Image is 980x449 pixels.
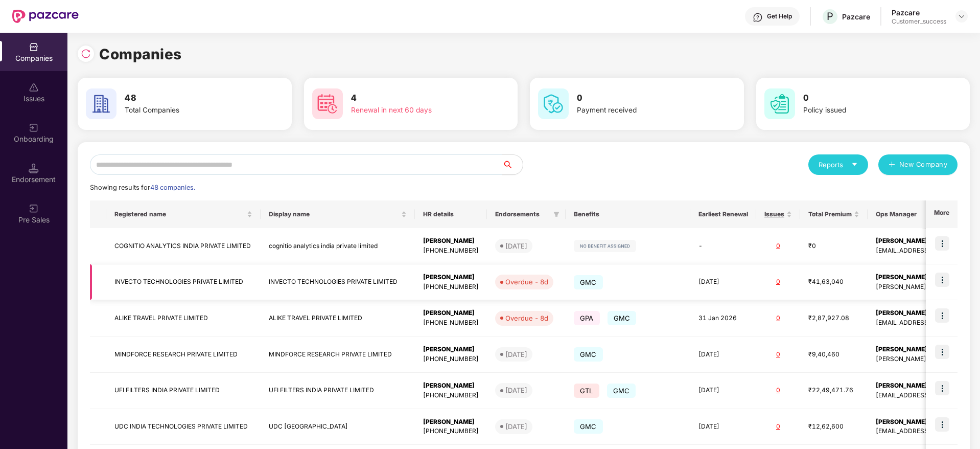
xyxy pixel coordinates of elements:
td: MINDFORCE RESEARCH PRIVATE LIMITED [106,336,261,373]
th: Benefits [566,200,690,228]
div: [PHONE_NUMBER] [423,282,479,292]
th: Display name [261,200,415,228]
div: [PERSON_NAME] [423,273,479,282]
img: svg+xml;base64,PHN2ZyB4bWxucz0iaHR0cDovL3d3dy53My5vcmcvMjAwMC9zdmciIHdpZHRoPSI2MCIgaGVpZ2h0PSI2MC... [538,88,569,119]
span: GMC [574,419,603,434]
span: GMC [574,347,603,362]
td: INVECTO TECHNOLOGIES PRIVATE LIMITED [261,264,415,301]
div: Overdue - 8d [505,313,548,323]
div: 0 [764,422,792,432]
img: icon [935,381,949,395]
span: New Company [899,160,948,170]
button: search [502,154,523,175]
img: svg+xml;base64,PHN2ZyB4bWxucz0iaHR0cDovL3d3dy53My5vcmcvMjAwMC9zdmciIHdpZHRoPSI2MCIgaGVpZ2h0PSI2MC... [312,88,343,119]
div: [DATE] [505,385,527,395]
div: Overdue - 8d [505,277,548,287]
span: Display name [269,210,399,218]
img: New Pazcare Logo [12,10,79,23]
span: search [502,161,523,169]
div: [PERSON_NAME] [423,417,479,427]
td: ALIKE TRAVEL PRIVATE LIMITED [106,300,261,336]
h3: 0 [577,92,706,105]
img: icon [935,236,949,251]
th: HR details [415,200,487,228]
div: 0 [764,313,792,323]
span: filter [551,208,562,220]
div: Renewal in next 60 days [351,105,480,116]
div: [DATE] [505,421,527,432]
img: svg+xml;base64,PHN2ZyBpZD0iQ29tcGFuaWVzIiB4bWxucz0iaHR0cDovL3d3dy53My5vcmcvMjAwMC9zdmciIHdpZHRoPS... [29,42,39,52]
img: svg+xml;base64,PHN2ZyBpZD0iRHJvcGRvd24tMzJ4MzIiIHhtbG5zPSJodHRwOi8vd3d3LnczLm9yZy8yMDAwL3N2ZyIgd2... [958,12,966,20]
div: ₹41,63,040 [808,277,859,287]
td: COGNITIO ANALYTICS INDIA PRIVATE LIMITED [106,228,261,264]
h3: 48 [125,92,253,105]
div: 0 [764,386,792,395]
div: [PHONE_NUMBER] [423,246,479,256]
td: UDC [GEOGRAPHIC_DATA] [261,409,415,445]
img: svg+xml;base64,PHN2ZyBpZD0iSXNzdWVzX2Rpc2FibGVkIiB4bWxucz0iaHR0cDovL3d3dy53My5vcmcvMjAwMC9zdmciIH... [29,82,39,93]
th: Issues [756,200,800,228]
td: INVECTO TECHNOLOGIES PRIVATE LIMITED [106,264,261,301]
div: Customer_success [892,17,946,26]
div: ₹9,40,460 [808,350,859,360]
td: [DATE] [690,373,756,409]
div: Total Companies [125,105,253,116]
div: [PHONE_NUMBER] [423,391,479,400]
div: ₹22,49,471.76 [808,386,859,395]
td: - [690,228,756,264]
span: P [827,10,833,23]
span: 48 companies. [150,184,195,191]
div: [PERSON_NAME] [423,345,479,354]
div: 0 [764,277,792,287]
span: GMC [607,384,636,398]
td: MINDFORCE RESEARCH PRIVATE LIMITED [261,336,415,373]
span: GMC [608,311,637,325]
div: Get Help [767,12,792,20]
td: ALIKE TRAVEL PRIVATE LIMITED [261,300,415,336]
img: icon [935,308,949,323]
td: [DATE] [690,336,756,373]
span: Showing results for [90,184,195,191]
img: icon [935,417,949,432]
th: Registered name [106,200,261,228]
img: svg+xml;base64,PHN2ZyB4bWxucz0iaHR0cDovL3d3dy53My5vcmcvMjAwMC9zdmciIHdpZHRoPSI2MCIgaGVpZ2h0PSI2MC... [86,88,116,119]
td: [DATE] [690,409,756,445]
div: Reports [819,160,858,170]
span: Total Premium [808,210,852,218]
img: svg+xml;base64,PHN2ZyB3aWR0aD0iMjAiIGhlaWdodD0iMjAiIHZpZXdCb3g9IjAgMCAyMCAyMCIgZmlsbD0ibm9uZSIgeG... [29,204,39,214]
div: 0 [764,350,792,360]
div: [PERSON_NAME] [423,308,479,318]
td: UFI FILTERS INDIA PRIVATE LIMITED [261,373,415,409]
td: 31 Jan 2026 [690,300,756,336]
div: 0 [764,241,792,251]
img: svg+xml;base64,PHN2ZyB3aWR0aD0iMjAiIGhlaWdodD0iMjAiIHZpZXdCb3g9IjAgMCAyMCAyMCIgZmlsbD0ibm9uZSIgeG... [29,123,39,133]
span: GMC [574,275,603,289]
img: svg+xml;base64,PHN2ZyB4bWxucz0iaHR0cDovL3d3dy53My5vcmcvMjAwMC9zdmciIHdpZHRoPSI2MCIgaGVpZ2h0PSI2MC... [764,88,795,119]
div: [DATE] [505,241,527,251]
button: plusNew Company [878,154,958,175]
img: icon [935,345,949,359]
span: Endorsements [495,210,549,218]
th: Total Premium [800,200,868,228]
td: [DATE] [690,264,756,301]
span: GPA [574,311,600,325]
span: caret-down [851,161,858,168]
div: Pazcare [842,12,870,21]
div: [PERSON_NAME] [423,236,479,246]
span: Registered name [114,210,245,218]
div: ₹2,87,927.08 [808,313,859,323]
span: plus [889,161,895,169]
div: [PHONE_NUMBER] [423,354,479,364]
div: ₹0 [808,241,859,251]
div: [PERSON_NAME] [423,381,479,391]
div: Pazcare [892,8,946,17]
div: Policy issued [803,105,932,116]
span: GTL [574,384,599,398]
h3: 4 [351,92,480,105]
th: More [926,200,958,228]
img: icon [935,273,949,287]
img: svg+xml;base64,PHN2ZyBpZD0iUmVsb2FkLTMyeDMyIiB4bWxucz0iaHR0cDovL3d3dy53My5vcmcvMjAwMC9zdmciIHdpZH... [81,49,91,59]
div: [PHONE_NUMBER] [423,318,479,328]
div: [DATE] [505,349,527,360]
span: filter [553,211,559,217]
